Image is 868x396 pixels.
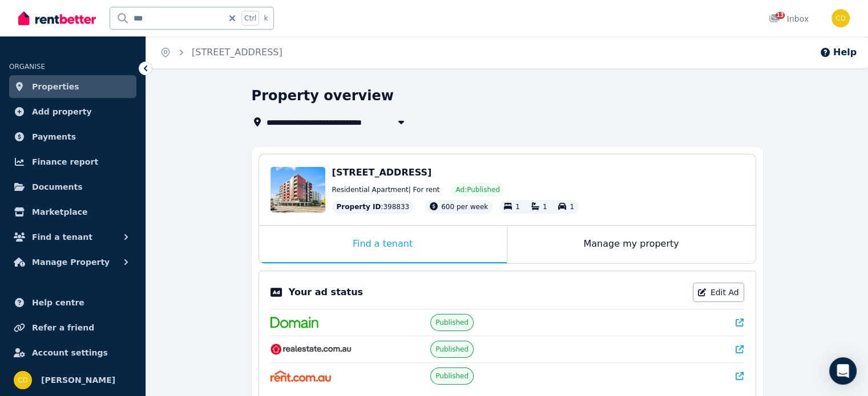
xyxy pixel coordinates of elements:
[259,226,507,263] div: Find a tenant
[332,185,440,194] span: Residential Apartment | For rent
[9,341,136,364] a: Account settings
[9,63,45,71] span: ORGANISE
[9,201,136,223] a: Marketplace
[32,105,92,119] span: Add property
[32,205,87,219] span: Marketplace
[271,370,332,382] img: Rent.com.au
[192,47,282,58] a: [STREET_ADDRESS]
[9,100,136,123] a: Add property
[9,291,136,314] a: Help centre
[264,14,268,23] span: k
[14,371,32,389] img: Chris Dimitropoulos
[332,167,432,178] span: [STREET_ADDRESS]
[435,371,469,381] span: Published
[831,9,850,27] img: Chris Dimitropoulos
[9,226,136,248] button: Find a tenant
[337,202,381,211] span: Property ID
[776,12,785,19] span: 13
[543,203,547,211] span: 1
[570,203,574,211] span: 1
[507,226,756,263] div: Manage my property
[32,230,92,244] span: Find a tenant
[435,345,469,354] span: Published
[41,373,115,387] span: [PERSON_NAME]
[9,251,136,273] button: Manage Property
[32,155,98,169] span: Finance report
[515,203,520,211] span: 1
[32,80,79,93] span: Properties
[18,10,96,27] img: RentBetter
[9,75,136,98] a: Properties
[829,357,857,385] div: Open Intercom Messenger
[32,255,110,269] span: Manage Property
[271,317,318,328] img: Domain.com.au
[769,13,809,25] div: Inbox
[332,200,414,214] div: : 398833
[289,285,363,299] p: Your ad status
[693,283,744,302] a: Edit Ad
[9,125,136,148] a: Payments
[241,11,259,26] span: Ctrl
[32,180,83,194] span: Documents
[32,296,84,309] span: Help centre
[9,316,136,339] a: Refer a friend
[32,346,108,360] span: Account settings
[9,150,136,173] a: Finance report
[32,130,76,144] span: Payments
[146,36,296,68] nav: Breadcrumb
[819,46,857,59] button: Help
[271,344,352,355] img: RealEstate.com.au
[455,185,499,194] span: Ad: Published
[441,203,488,211] span: 600 per week
[435,318,469,327] span: Published
[252,87,394,105] h1: Property overview
[32,321,94,334] span: Refer a friend
[9,175,136,198] a: Documents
